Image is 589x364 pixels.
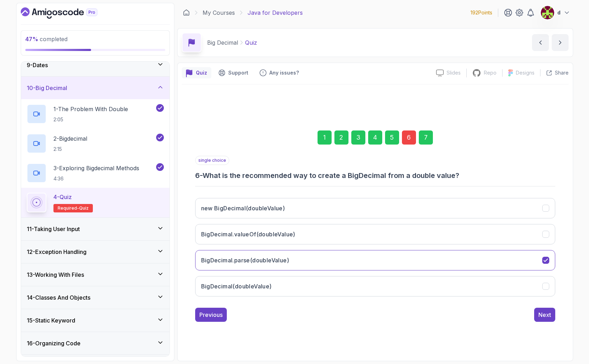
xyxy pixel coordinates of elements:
[27,225,80,233] h3: 11 - Taking User Input
[255,67,303,78] button: Feedback button
[21,218,169,240] button: 11-Taking User Input
[228,69,248,76] p: Support
[53,134,87,143] p: 2 - Bigdecimal
[195,250,555,270] button: BigDecimal.parse(doubleValue)
[203,8,235,17] a: My Courses
[470,9,492,16] p: 192 Points
[53,146,87,153] p: 2:15
[53,116,128,123] p: 2:05
[214,67,252,78] button: Support button
[201,282,272,290] h3: BigDecimal(doubleValue)
[538,311,551,319] div: Next
[541,6,554,19] img: user profile image
[27,293,90,302] h3: 14 - Classes And Objects
[195,171,555,180] h3: 6 - What is the recommended way to create a BigDecimal from a double value?
[196,69,207,76] p: Quiz
[195,198,555,218] button: new BigDecimal(doubleValue)
[419,130,433,145] div: 7
[183,9,190,16] a: Dashboard
[201,204,285,212] h3: new BigDecimal(doubleValue)
[21,286,169,309] button: 14-Classes And Objects
[318,130,332,145] div: 1
[334,130,348,145] div: 2
[27,61,48,69] h3: 9 - Dates
[201,256,289,264] h3: BigDecimal.parse(doubleValue)
[557,9,561,16] p: d
[21,54,169,76] button: 9-Dates
[385,130,399,145] div: 5
[195,224,555,244] button: BigDecimal.valueOf(doubleValue)
[368,130,382,145] div: 4
[199,311,223,319] div: Previous
[21,309,169,332] button: 15-Static Keyword
[195,276,555,296] button: BigDecimal(doubleValue)
[21,7,114,19] a: Dashboard
[269,69,299,76] p: Any issues?
[484,69,497,76] p: Repo
[27,134,164,153] button: 2-Bigdecimal2:15
[182,67,211,78] button: quiz button
[540,69,569,76] button: Share
[53,105,128,113] p: 1 - The Problem With Double
[21,77,169,99] button: 10-Big Decimal
[516,69,534,76] p: Designs
[27,84,67,92] h3: 10 - Big Decimal
[27,270,84,279] h3: 13 - Working With Files
[27,339,81,347] h3: 16 - Organizing Code
[53,164,139,172] p: 3 - Exploring Bigdecimal Methods
[195,308,227,322] button: Previous
[402,130,416,145] div: 6
[245,38,257,47] p: Quiz
[25,36,38,43] span: 47 %
[79,205,89,211] span: quiz
[53,175,139,182] p: 4:36
[540,6,570,20] button: user profile imaged
[27,193,164,212] button: 4-QuizRequired-quiz
[21,241,169,263] button: 12-Exception Handling
[21,263,169,286] button: 13-Working With Files
[248,8,303,17] p: Java for Developers
[351,130,365,145] div: 3
[58,205,79,211] span: Required-
[201,230,295,238] h3: BigDecimal.valueOf(doubleValue)
[447,69,461,76] p: Slides
[555,69,569,76] p: Share
[21,332,169,355] button: 16-Organizing Code
[532,34,549,51] button: previous content
[552,34,569,51] button: next content
[534,308,555,322] button: Next
[53,193,72,201] p: 4 - Quiz
[207,38,238,47] p: Big Decimal
[27,163,164,183] button: 3-Exploring Bigdecimal Methods4:36
[27,316,75,325] h3: 15 - Static Keyword
[25,36,68,43] span: completed
[27,248,87,256] h3: 12 - Exception Handling
[27,104,164,124] button: 1-The Problem With Double2:05
[195,156,229,165] p: single choice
